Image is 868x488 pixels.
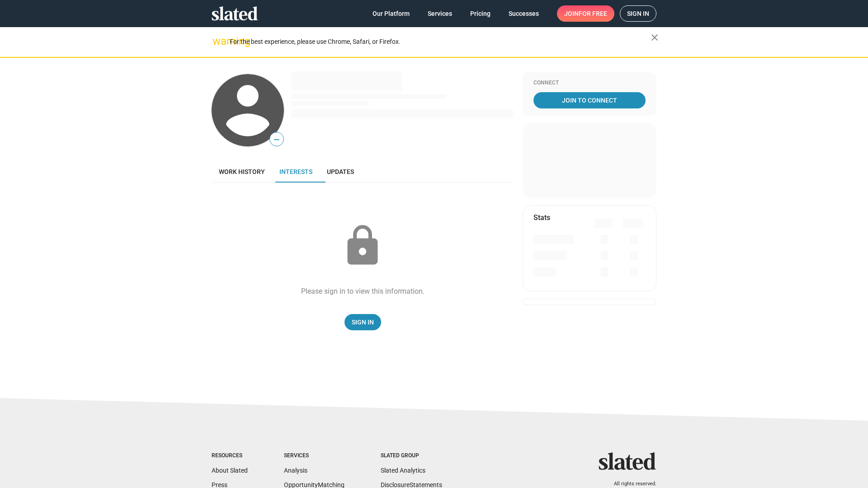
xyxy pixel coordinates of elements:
[352,314,374,330] span: Sign In
[212,36,223,47] mat-icon: warning
[327,168,354,175] span: Updates
[535,92,644,108] span: Join To Connect
[320,161,361,183] a: Updates
[579,5,607,22] span: for free
[301,286,425,296] div: Please sign in to view this information.
[564,5,607,22] span: Join
[381,452,442,460] div: Slated Group
[620,5,656,22] a: Sign in
[533,213,550,222] mat-card-title: Stats
[627,6,649,21] span: Sign in
[272,161,320,183] a: Interests
[212,452,248,460] div: Resources
[533,92,646,108] a: Join To Connect
[212,161,272,183] a: Work history
[365,5,417,22] a: Our Platform
[501,5,546,22] a: Successes
[284,467,307,474] a: Analysis
[219,168,265,175] span: Work history
[230,36,651,48] div: For the best experience, please use Chrome, Safari, or Firefox.
[284,452,344,460] div: Services
[557,5,614,22] a: Joinfor free
[470,5,491,22] span: Pricing
[373,5,410,22] span: Our Platform
[649,32,660,43] mat-icon: close
[344,314,381,330] a: Sign In
[340,223,385,268] mat-icon: lock
[381,467,425,474] a: Slated Analytics
[279,168,312,175] span: Interests
[420,5,459,22] a: Services
[533,80,646,87] div: Connect
[212,467,248,474] a: About Slated
[463,5,498,22] a: Pricing
[509,5,539,22] span: Successes
[270,134,283,145] span: —
[428,5,452,22] span: Services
